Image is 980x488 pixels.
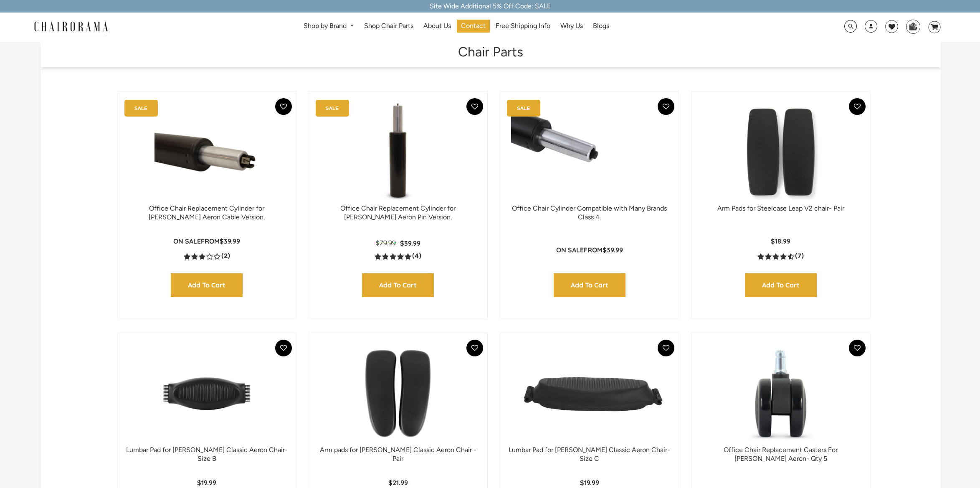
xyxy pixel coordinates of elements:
[419,20,455,33] a: About Us
[560,22,583,30] span: Why Us
[512,204,667,221] a: Office Chair Cylinder Compatible with Many Brands Class 4.
[593,22,609,30] span: Blogs
[700,100,861,204] a: Arm Pads for Steelcase Leap V2 chair- Pair - chairorama Arm Pads for Steelcase Leap V2 chair- Pai...
[173,237,201,245] strong: On Sale
[375,252,421,261] a: 5.0 rating (4 votes)
[376,239,396,247] span: $79.99
[556,20,587,33] a: Why Us
[496,22,550,30] span: Free Shipping Info
[197,478,216,487] span: $19.99
[554,273,625,297] input: Add to Cart
[126,341,288,446] a: Lumbar Pad for Herman Miller Classic Aeron Chair- Size B - chairorama Lumbar Pad for Herman Mille...
[148,20,764,35] nav: DesktopNavigation
[556,246,584,254] strong: On Sale
[700,341,861,446] a: Office Chair Replacement Casters For Herman Miller Aeron- Qty 5 - chairorama Office Chair Replace...
[317,100,479,204] img: Office Chair Replacement Cylinder for Herman Miller Aeron Pin Version. - chairorama
[509,341,670,446] img: Lumbar Pad for Herman Miller Classic Aeron Chair- Size C - chairorama
[700,341,861,446] img: Office Chair Replacement Casters For Herman Miller Aeron- Qty 5 - chairorama
[126,100,288,204] img: Office Chair Replacement Cylinder for Herman Miller Aeron Cable Version. - chairorama
[466,98,483,115] button: Add To Wishlist
[603,246,623,254] span: $39.99
[457,20,490,33] a: Contact
[700,100,861,204] img: Arm Pads for Steelcase Leap V2 chair- Pair - chairorama
[556,246,623,254] p: from
[658,340,674,356] button: Add To Wishlist
[134,105,147,111] text: SALE
[849,98,866,115] button: Add To Wishlist
[745,273,817,297] input: Add to Cart
[509,446,670,463] a: Lumbar Pad for [PERSON_NAME] Classic Aeron Chair- Size C
[126,100,288,204] a: Office Chair Replacement Cylinder for Herman Miller Aeron Cable Version. - chairorama Office Chai...
[771,237,790,245] span: $18.99
[509,341,670,446] a: Lumbar Pad for Herman Miller Classic Aeron Chair- Size C - chairorama Lumbar Pad for Herman Mille...
[173,237,240,246] p: from
[29,20,113,35] img: chairorama
[221,252,230,261] span: (2)
[364,22,413,30] span: Shop Chair Parts
[184,252,230,261] a: 3.0 rating (2 votes)
[360,20,418,33] a: Shop Chair Parts
[275,98,292,115] button: Add To Wishlist
[589,20,613,33] a: Blogs
[126,341,288,446] img: Lumbar Pad for Herman Miller Classic Aeron Chair- Size B - chairorama
[317,100,479,204] a: Office Chair Replacement Cylinder for Herman Miller Aeron Pin Version. - chairorama Office Chair ...
[400,239,420,247] span: $39.99
[412,252,421,261] span: (4)
[317,341,479,446] img: Arm pads for Herman Miller Classic Aeron Chair - Pair - chairorama
[517,105,530,111] text: SALE
[509,100,670,204] a: Office Chair Cylinder Compatible with Many Brands Class 4. - chairorama Office Chair Cylinder Com...
[724,446,838,463] a: Office Chair Replacement Casters For [PERSON_NAME] Aeron- Qty 5
[149,204,265,221] a: Office Chair Replacement Cylinder for [PERSON_NAME] Aeron Cable Version.
[491,20,555,33] a: Free Shipping Info
[362,273,434,297] input: Add to Cart
[388,478,408,487] span: $21.99
[299,20,358,33] a: Shop by Brand
[717,204,844,212] a: Arm Pads for Steelcase Leap V2 chair- Pair
[580,478,599,487] span: $19.99
[795,252,804,261] span: (7)
[849,340,866,356] button: Add To Wishlist
[907,20,919,33] img: WhatsApp_Image_2024-07-12_at_16.23.01.webp
[340,204,456,221] a: Office Chair Replacement Cylinder for [PERSON_NAME] Aeron Pin Version.
[326,105,339,111] text: SALE
[126,446,288,463] a: Lumbar Pad for [PERSON_NAME] Classic Aeron Chair- Size B
[171,273,243,297] input: Add to Cart
[320,446,476,463] a: Arm pads for [PERSON_NAME] Classic Aeron Chair - Pair
[220,237,240,245] span: $39.99
[509,100,670,204] img: Office Chair Cylinder Compatible with Many Brands Class 4. - chairorama
[757,252,804,261] a: 4.4 rating (7 votes)
[658,98,674,115] button: Add To Wishlist
[423,22,451,30] span: About Us
[317,341,479,446] a: Arm pads for Herman Miller Classic Aeron Chair - Pair - chairorama Arm pads for Herman Miller Cla...
[466,340,483,356] button: Add To Wishlist
[49,42,932,60] h1: Chair Parts
[275,340,292,356] button: Add To Wishlist
[461,22,486,30] span: Contact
